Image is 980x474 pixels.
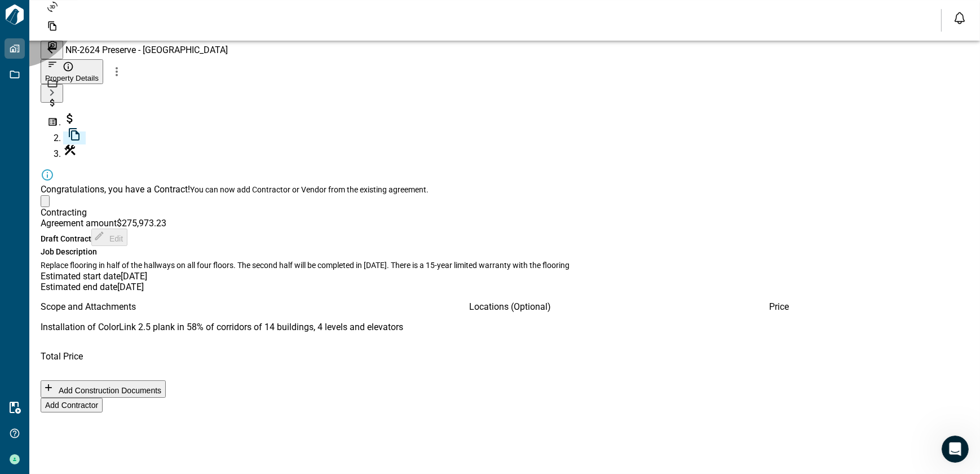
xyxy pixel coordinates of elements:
[41,351,83,362] span: Total Price
[109,234,123,243] span: Edit
[41,74,269,93] div: Jobs
[41,260,969,271] span: Replace flooring in half of the hallways on all four floors. The second half will be completed in...
[41,380,166,398] button: Add Construction Documents
[41,36,269,55] div: Photos
[41,322,403,332] span: Installation of ColorLink 2.5 plank in 58% of corridors of 14 buildings, 4 levels and elevators
[121,271,147,282] span: [DATE]
[41,246,969,257] span: Job Description
[41,218,117,229] span: Agreement amount
[41,55,269,74] div: Issues & Info
[41,195,50,207] button: close
[41,184,190,195] span: Congratulations, you have a Contract!
[59,386,161,395] span: Add Construction Documents
[469,292,769,322] div: Locations (Optional)
[942,436,969,463] iframe: Intercom live chat
[91,229,127,246] button: Edit
[41,398,103,412] button: Add Contractor
[41,234,91,243] span: Draft Contract
[41,112,269,131] div: Takeoff Center
[769,292,941,322] div: Price
[45,401,98,410] span: Add Contractor
[41,292,469,322] div: Scope and Attachments
[117,218,166,229] span: $275,973.23
[41,93,269,112] div: Budgets
[951,9,969,27] button: Open notification feed
[41,271,121,282] span: Estimated start date
[41,16,269,36] div: Documents
[41,207,87,218] span: Contracting
[117,282,144,292] span: [DATE]
[41,282,117,292] span: Estimated end date
[190,185,429,194] span: You can now add Contractor or Vendor from the existing agreement.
